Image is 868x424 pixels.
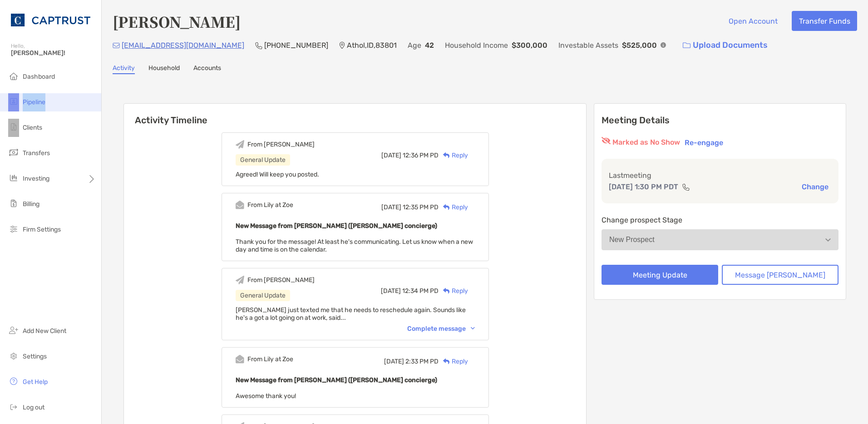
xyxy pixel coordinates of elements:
[236,140,244,149] img: Event icon
[236,154,290,166] div: General Update
[403,203,439,211] span: 12:35 PM PD
[408,40,421,51] p: Age
[602,115,838,126] p: Meeting Details
[23,226,61,233] span: Firm Settings
[683,42,690,49] img: button icon
[193,64,221,74] a: Accounts
[425,40,434,51] p: 42
[381,151,401,159] span: [DATE]
[236,392,296,400] span: Awesome thank you!
[512,40,547,51] p: $300,000
[792,11,857,31] button: Transfer Funds
[247,201,293,209] div: From Lily at Zoe
[23,378,48,386] span: Get Help
[23,73,55,81] span: Dashboard
[236,276,244,284] img: Event icon
[236,171,319,178] span: Agreed! Will keep you posted.
[236,222,437,230] b: New Message from [PERSON_NAME] ([PERSON_NAME] concierge)
[403,151,439,159] span: 12:36 PM PD
[445,40,508,51] p: Household Income
[722,265,838,285] button: Message [PERSON_NAME]
[677,35,774,55] a: Upload Documents
[23,404,44,411] span: Log out
[148,64,180,74] a: Household
[8,401,19,412] img: logout icon
[8,376,19,387] img: get-help icon
[661,42,666,48] img: Info Icon
[799,182,831,192] button: Change
[113,43,120,48] img: Email Icon
[439,286,468,296] div: Reply
[124,104,586,126] h6: Activity Timeline
[8,350,19,361] img: settings icon
[236,201,244,209] img: Event icon
[23,175,49,182] span: Investing
[255,42,262,49] img: Phone Icon
[8,223,19,234] img: firm-settings icon
[381,287,401,295] span: [DATE]
[11,4,90,36] img: CAPTRUST Logo
[721,11,784,31] button: Open Account
[439,357,468,366] div: Reply
[8,172,19,183] img: investing icon
[23,200,39,208] span: Billing
[612,137,680,148] p: Marked as No Show
[347,40,397,51] p: Athol , ID , 83801
[247,276,315,284] div: From [PERSON_NAME]
[264,40,328,51] p: [PHONE_NUMBER]
[443,204,450,210] img: Reply icon
[23,98,45,106] span: Pipeline
[236,376,437,384] b: New Message from [PERSON_NAME] ([PERSON_NAME] concierge)
[602,229,838,250] button: New Prospect
[443,152,450,158] img: Reply icon
[443,358,450,364] img: Reply icon
[247,141,315,148] div: From [PERSON_NAME]
[8,71,19,81] img: dashboard icon
[439,151,468,160] div: Reply
[682,137,726,148] button: Re-engage
[439,202,468,212] div: Reply
[609,181,678,192] p: [DATE] 1:30 PM PDT
[23,124,42,131] span: Clients
[23,327,66,335] span: Add New Client
[8,96,19,107] img: pipeline icon
[602,214,838,226] p: Change prospect Stage
[609,170,831,181] p: Last meeting
[402,287,439,295] span: 12:34 PM PD
[11,49,96,57] span: [PERSON_NAME]!
[622,40,657,51] p: $525,000
[236,290,290,301] div: General Update
[8,198,19,209] img: billing icon
[407,325,475,333] div: Complete message
[8,121,19,132] img: clients icon
[113,11,241,32] h4: [PERSON_NAME]
[23,353,47,360] span: Settings
[113,64,135,74] a: Activity
[682,183,690,191] img: communication type
[236,355,244,363] img: Event icon
[609,236,655,244] div: New Prospect
[443,288,450,294] img: Reply icon
[8,147,19,158] img: transfers icon
[247,355,293,363] div: From Lily at Zoe
[602,265,718,285] button: Meeting Update
[471,327,475,330] img: Chevron icon
[339,42,345,49] img: Location Icon
[602,137,611,144] img: red eyr
[236,306,466,322] span: [PERSON_NAME] just texted me that he needs to reschedule again. Sounds like he's a got a lot goin...
[122,40,244,51] p: [EMAIL_ADDRESS][DOMAIN_NAME]
[381,203,401,211] span: [DATE]
[825,238,831,242] img: Open dropdown arrow
[558,40,618,51] p: Investable Assets
[384,358,404,365] span: [DATE]
[405,358,439,365] span: 2:33 PM PD
[23,149,50,157] span: Transfers
[236,238,473,253] span: Thank you for the message! At least he's communicating. Let us know when a new day and time is on...
[8,325,19,336] img: add_new_client icon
